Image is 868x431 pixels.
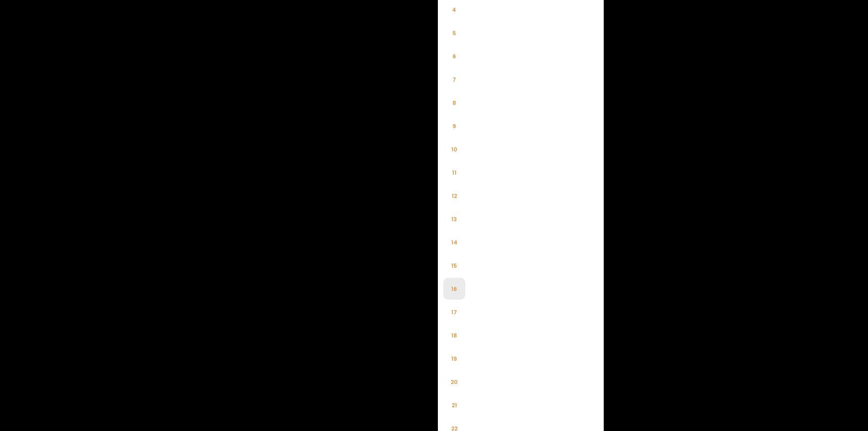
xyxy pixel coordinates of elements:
[443,208,465,230] li: 13
[443,348,465,369] li: 19
[443,115,465,137] li: 9
[443,45,465,67] li: 6
[443,254,465,276] li: 15
[443,185,465,207] li: 12
[443,138,465,160] li: 10
[443,278,465,300] li: 16
[443,68,465,90] li: 7
[443,394,465,416] li: 21
[443,161,465,183] li: 11
[443,231,465,253] li: 14
[443,371,465,393] li: 20
[443,301,465,323] li: 17
[443,92,465,114] li: 8
[443,22,465,44] li: 5
[443,324,465,346] li: 18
